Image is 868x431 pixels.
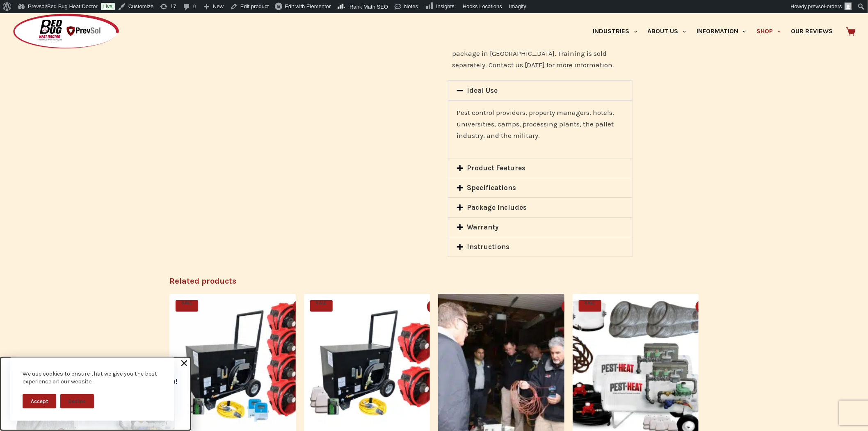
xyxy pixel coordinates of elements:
a: Ideal Use [467,86,498,94]
img: Prevsol/Bed Bug Heat Doctor [12,13,120,50]
a: Product Features [467,164,526,172]
div: We use cookies to ensure that we give you the best experience on our website. [23,370,162,386]
div: Package Includes [448,198,632,217]
div: Warranty [448,218,632,237]
a: Industries [588,13,642,50]
h2: Related products [169,275,699,287]
span: Insights [436,3,455,9]
a: Shop [752,13,786,50]
button: Accept [23,394,56,408]
button: Quick view toggle [427,300,440,313]
button: Quick view toggle [696,300,709,313]
a: Package Includes [467,203,527,211]
button: Open LiveChat chat widget [7,3,31,28]
span: Rank Math SEO [349,4,388,10]
div: Ideal Use [448,81,632,100]
nav: Primary [588,13,838,50]
a: Information [692,13,752,50]
button: Decline [60,394,94,408]
span: Pest control providers, property managers, hotels, universities, camps, processing plants, the pa... [457,108,614,140]
span: Edit with Elementor [285,3,331,9]
span: prevsol-orders [808,3,842,9]
a: About Us [642,13,691,50]
button: Quick view toggle [293,300,306,313]
span: SALE [176,300,198,312]
span: SALE [579,300,601,312]
a: Instructions [467,243,510,251]
button: Quick view toggle [562,300,575,313]
span: SALE [310,300,333,312]
a: Live [101,3,115,10]
a: Specifications [467,183,516,192]
span: Bed Bug Heat Doctor/Prevsol offers on-site training for any company that purchases the Pest Heat ... [452,26,624,69]
div: Specifications [448,178,632,197]
a: Warranty [467,223,499,231]
div: Ideal Use [448,100,632,158]
div: Instructions [448,237,632,257]
div: Product Features [448,158,632,178]
a: Our Reviews [786,13,838,50]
